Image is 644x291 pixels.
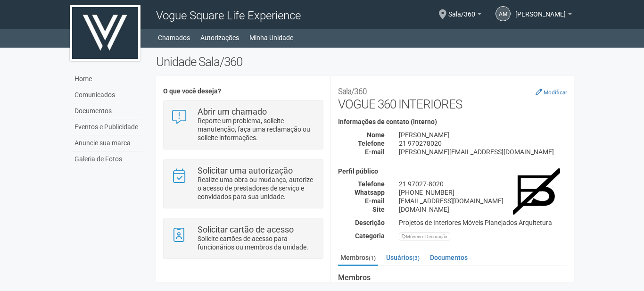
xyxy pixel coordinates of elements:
a: Documentos [72,103,142,119]
div: [DOMAIN_NAME] [392,205,574,214]
div: [PHONE_NUMBER] [392,188,574,197]
div: Móveis e Decoração [399,232,450,241]
span: Sala/360 [448,1,475,18]
p: Reporte um problema, solicite manutenção, faça uma reclamação ou solicite informações. [198,116,316,142]
span: Vogue Square Life Experience [156,9,301,22]
div: [EMAIL_ADDRESS][DOMAIN_NAME] [392,197,574,205]
small: (1) [369,255,376,261]
h2: Unidade Sala/360 [156,55,574,69]
a: Galeria de Fotos [72,151,142,167]
strong: Whatsapp [355,189,385,196]
div: [PERSON_NAME] [392,131,574,139]
a: AM [495,6,511,21]
strong: Abrir um chamado [198,107,267,116]
a: Membros(1) [338,250,378,266]
strong: Solicitar uma autorização [198,166,293,175]
h2: VOGUE 360 INTERIORES [338,83,567,111]
div: 21 970278020 [392,139,574,148]
a: Comunicados [72,87,142,103]
a: Modificar [536,88,567,96]
a: Home [72,71,142,87]
strong: Solicitar cartão de acesso [198,224,294,234]
a: Anuncie sua marca [72,135,142,151]
h4: Informações de contato (interno) [338,118,567,125]
small: (3) [413,255,420,261]
div: [PERSON_NAME][EMAIL_ADDRESS][DOMAIN_NAME] [392,148,574,156]
a: Minha Unidade [249,31,293,44]
a: [PERSON_NAME] [515,12,572,19]
a: Chamados [158,31,190,44]
p: Solicite cartões de acesso para funcionários ou membros da unidade. [198,234,316,251]
a: Solicitar cartão de acesso Solicite cartões de acesso para funcionários ou membros da unidade. [171,225,315,251]
h4: O que você deseja? [163,88,323,95]
strong: Descrição [355,219,385,226]
strong: Membros [338,274,567,282]
small: Modificar [544,89,567,96]
div: Projetos de Interiores Móveis Planejados Arquitetura [392,218,574,227]
strong: E-mail [365,197,385,205]
strong: Telefone [358,180,385,188]
a: Usuários(3) [384,250,422,265]
a: Documentos [428,250,470,265]
p: Realize uma obra ou mudança, autorize o acesso de prestadores de serviço e convidados para sua un... [198,175,316,201]
strong: Categoria [355,232,385,240]
strong: Site [372,206,385,213]
img: logo.jpg [70,5,140,61]
a: Eventos e Publicidade [72,119,142,135]
strong: Nome [367,131,385,139]
a: Autorizações [200,31,239,44]
span: ALBERTO MAROUN [515,1,566,18]
div: 21 97027-8020 [392,180,574,188]
a: Sala/360 [448,12,481,19]
a: Solicitar uma autorização Realize uma obra ou mudança, autorize o acesso de prestadores de serviç... [171,166,315,201]
h4: Perfil público [338,168,567,175]
strong: E-mail [365,148,385,156]
img: business.png [513,168,560,215]
small: Sala/360 [338,87,367,96]
a: Abrir um chamado Reporte um problema, solicite manutenção, faça uma reclamação ou solicite inform... [171,108,315,142]
strong: Telefone [358,140,385,147]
